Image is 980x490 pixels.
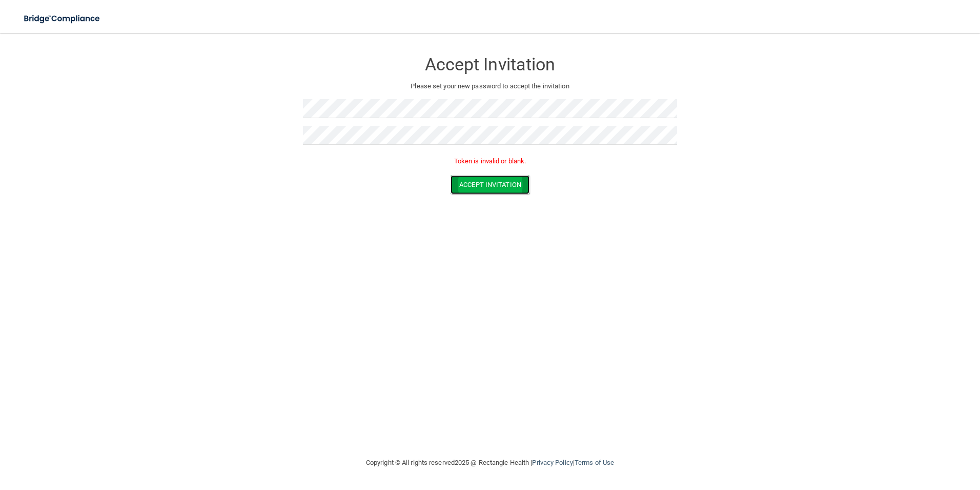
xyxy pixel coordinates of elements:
[303,155,677,167] p: Token is invalid or blank.
[303,55,677,74] h3: Accept Invitation
[303,446,677,479] div: Copyright © All rights reserved 2025 @ Rectangle Health | |
[532,459,573,466] a: Privacy Policy
[311,80,669,92] p: Please set your new password to accept the invitation
[15,8,110,29] img: bridge_compliance_login_screen.278c3ca4.svg
[803,417,968,458] iframe: Drift Widget Chat Controller
[451,175,529,194] button: Accept Invitation
[575,459,614,466] a: Terms of Use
